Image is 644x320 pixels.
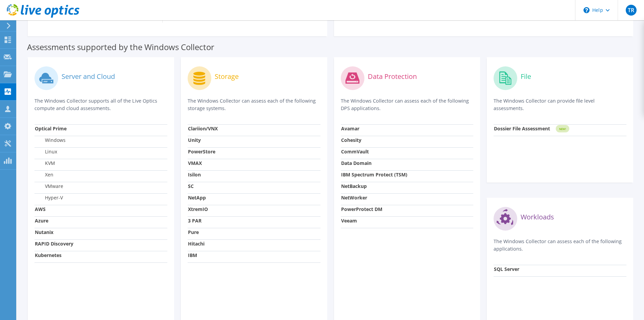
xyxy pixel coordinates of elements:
[494,238,626,253] p: The Windows Collector can assess each of the following applications.
[62,73,115,80] label: Server and Cloud
[215,73,239,80] label: Storage
[494,266,519,272] strong: SQL Server
[188,229,199,235] strong: Pure
[521,73,531,80] label: File
[35,183,63,190] label: VMware
[35,229,53,235] strong: Nutanix
[626,5,637,16] span: TR
[341,148,369,155] strong: CommVault
[341,217,357,224] strong: Veeam
[341,97,474,112] p: The Windows Collector can assess each of the following DPS applications.
[188,252,197,258] strong: IBM
[35,148,57,155] label: Linux
[35,252,62,258] strong: Kubernetes
[35,160,55,167] label: KVM
[521,214,554,220] label: Workloads
[188,125,218,132] strong: Clariion/VNX
[188,183,194,189] strong: SC
[35,171,53,178] label: Xen
[35,137,66,144] label: Windows
[494,125,550,132] strong: Dossier File Assessment
[35,240,73,247] strong: RAPID Discovery
[341,194,367,201] strong: NetWorker
[494,97,626,112] p: The Windows Collector can provide file level assessments.
[35,217,48,224] strong: Azure
[368,73,417,80] label: Data Protection
[34,97,167,112] p: The Windows Collector supports all of the Live Optics compute and cloud assessments.
[35,206,46,212] strong: AWS
[188,97,320,112] p: The Windows Collector can assess each of the following storage systems.
[188,240,205,247] strong: Hitachi
[188,194,206,201] strong: NetApp
[188,137,201,143] strong: Unity
[35,194,63,201] label: Hyper-V
[559,127,566,131] tspan: NEW!
[188,217,201,224] strong: 3 PAR
[35,125,67,132] strong: Optical Prime
[188,206,208,212] strong: XtremIO
[188,148,215,155] strong: PowerStore
[341,171,407,178] strong: IBM Spectrum Protect (TSM)
[341,137,361,143] strong: Cohesity
[188,160,202,166] strong: VMAX
[583,7,590,13] svg: \n
[27,44,214,50] label: Assessments supported by the Windows Collector
[341,160,372,166] strong: Data Domain
[341,206,382,212] strong: PowerProtect DM
[341,125,359,132] strong: Avamar
[341,183,367,189] strong: NetBackup
[188,171,201,178] strong: Isilon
